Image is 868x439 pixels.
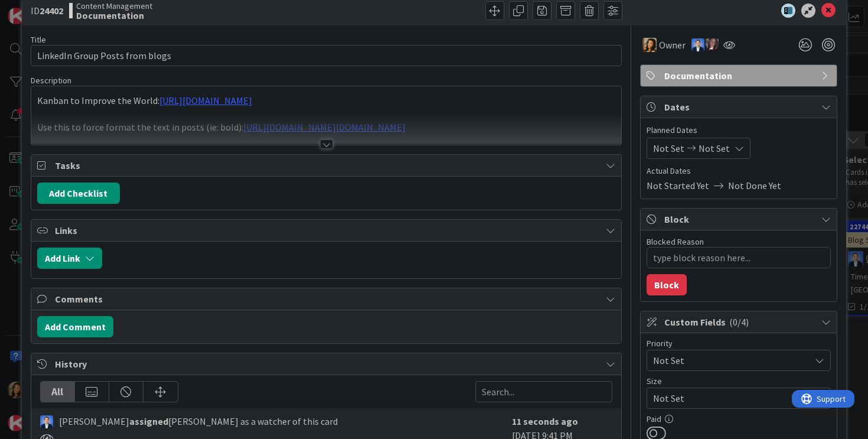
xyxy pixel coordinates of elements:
div: Paid [647,415,831,423]
b: 24402 [40,5,63,17]
b: 11 seconds ago [512,415,578,427]
span: Not Set [653,390,804,407]
button: Block [647,274,687,295]
img: TD [706,38,719,51]
p: Kanban to Improve the World: [37,94,616,108]
img: DP [691,38,704,51]
img: DP [40,415,53,428]
span: Not Done Yet [728,178,781,193]
span: Support [25,2,54,16]
label: Blocked Reason [647,236,704,247]
b: assigned [129,415,168,427]
b: Documentation [76,11,152,20]
span: Custom Fields [664,315,815,329]
span: [PERSON_NAME] [PERSON_NAME] as a watcher of this card [59,414,338,428]
span: Actual Dates [647,165,831,177]
span: Planned Dates [647,124,831,136]
span: Documentation [664,69,815,83]
span: Tasks [55,158,601,173]
span: Dates [664,100,815,114]
input: Search... [475,381,612,402]
span: Not Set [699,141,730,155]
input: type card name here... [31,45,622,66]
div: Priority [647,339,831,347]
span: Owner [659,38,686,52]
div: All [41,382,75,402]
div: Size [647,377,831,385]
button: Add Checklist [37,183,120,204]
span: Block [664,212,815,226]
button: Add Link [37,248,102,269]
img: CL [642,38,657,52]
span: Not Started Yet [647,178,709,193]
label: Title [31,34,46,45]
span: Description [31,75,71,86]
span: Not Set [653,141,684,155]
span: ( 0/4 ) [729,316,749,328]
button: Add Comment [37,316,113,337]
span: ID [31,4,63,18]
span: Not Set [653,352,804,369]
span: Comments [55,292,601,306]
a: [URL][DOMAIN_NAME] [159,95,252,106]
span: Content Management [76,1,152,11]
span: History [55,357,601,371]
span: Links [55,223,601,238]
